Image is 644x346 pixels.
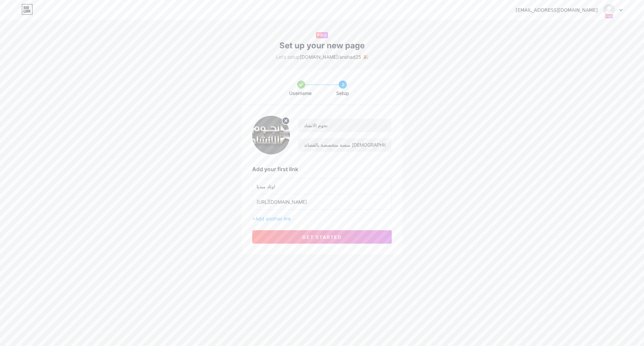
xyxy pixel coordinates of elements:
div: Add your first link [252,165,392,173]
span: get started [302,234,342,240]
span: Add another link [255,216,291,221]
input: bio [298,138,391,152]
input: Link name (My Instagram) [257,179,387,194]
span: Username [289,90,312,97]
div: + [252,215,392,222]
img: profile pic [252,116,290,154]
input: Your name [298,119,391,132]
input: URL (https://instagram.com/yourname) [257,194,387,209]
span: Setup [336,90,349,97]
div: 2 [339,81,347,89]
button: get started [252,230,392,244]
div: [EMAIL_ADDRESS][DOMAIN_NAME] [516,7,598,14]
img: alnojaba [603,4,615,16]
span: PRO [317,32,327,38]
span: [DOMAIN_NAME]/anshad25 🎉 [300,54,368,60]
